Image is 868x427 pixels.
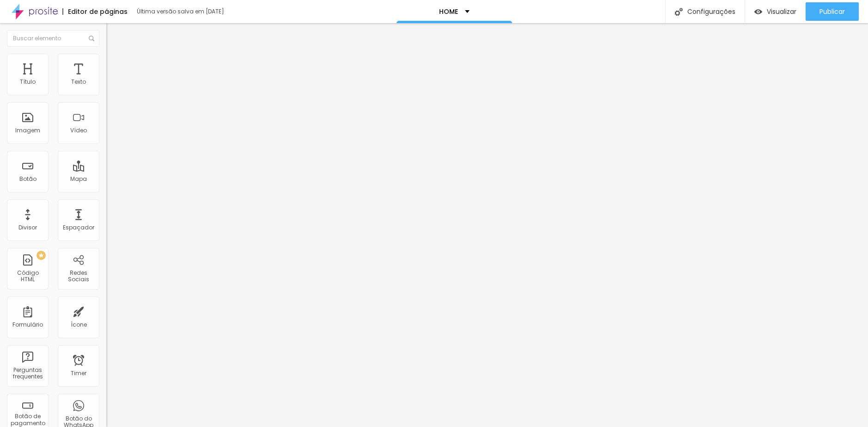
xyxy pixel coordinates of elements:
[71,322,87,328] div: Ícone
[60,270,97,283] div: Redes Sociais
[15,127,40,134] div: Imagem
[7,30,99,47] input: Buscar elemento
[819,8,845,15] span: Publicar
[754,8,762,16] img: view-1.svg
[9,413,46,427] div: Botão de pagamento
[71,79,86,85] div: Texto
[9,367,46,380] div: Perguntas frequentes
[70,176,87,182] div: Mapa
[63,224,94,231] div: Espaçador
[18,224,37,231] div: Divisor
[745,2,806,21] button: Visualizar
[19,176,37,182] div: Botão
[20,79,36,85] div: Título
[767,8,796,15] span: Visualizar
[106,23,868,427] iframe: Editor
[9,270,46,283] div: Código HTML
[137,9,243,14] div: Última versão salva em [DATE]
[70,127,87,134] div: Vídeo
[675,8,683,16] img: Icone
[12,322,43,328] div: Formulário
[71,370,86,377] div: Timer
[806,2,859,21] button: Publicar
[62,8,128,15] div: Editor de páginas
[439,8,458,15] p: HOME
[89,36,94,41] img: Icone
